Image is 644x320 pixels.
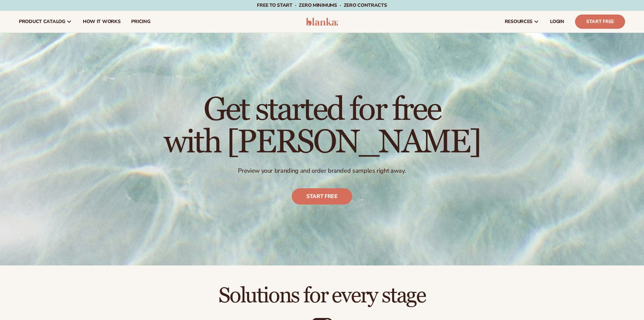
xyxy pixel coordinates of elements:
[292,188,352,205] a: Start free
[14,11,77,33] a: product catalog
[257,2,387,8] span: Free to start · ZERO minimums · ZERO contracts
[126,11,156,33] a: pricing
[164,167,480,175] p: Preview your branding and order branded samples right away.
[499,11,545,33] a: resources
[77,11,126,33] a: How It Works
[545,11,570,33] a: LOGIN
[131,19,150,24] span: pricing
[550,19,564,24] span: LOGIN
[19,284,625,307] h2: Solutions for every stage
[19,19,65,24] span: product catalog
[164,94,480,159] h1: Get started for free with [PERSON_NAME]
[306,18,338,26] img: logo
[83,19,121,24] span: How It Works
[505,19,532,24] span: resources
[575,15,625,29] a: Start Free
